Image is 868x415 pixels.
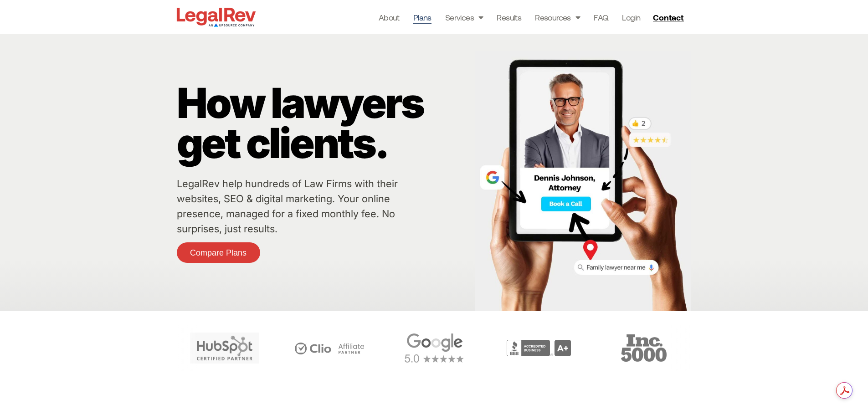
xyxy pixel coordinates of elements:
a: FAQ [594,11,608,24]
p: How lawyers get clients. [177,83,470,163]
span: Compare Plans [190,249,247,257]
div: 5 / 6 [175,325,275,371]
a: Login [622,11,640,24]
div: 1 / 6 [384,325,484,371]
div: 3 / 6 [594,325,694,371]
span: Contact [653,13,683,21]
a: LegalRev help hundreds of Law Firms with their websites, SEO & digital marketing. Your online pre... [177,178,398,235]
a: Services [445,11,483,24]
div: Carousel [175,325,694,371]
a: Plans [413,11,431,24]
a: Contact [649,10,689,25]
a: About [379,11,400,24]
a: Compare Plans [177,242,260,263]
nav: Menu [379,11,641,24]
a: Resources [535,11,580,24]
div: 2 / 6 [489,325,589,371]
div: 6 / 6 [279,325,380,371]
a: Results [497,11,521,24]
